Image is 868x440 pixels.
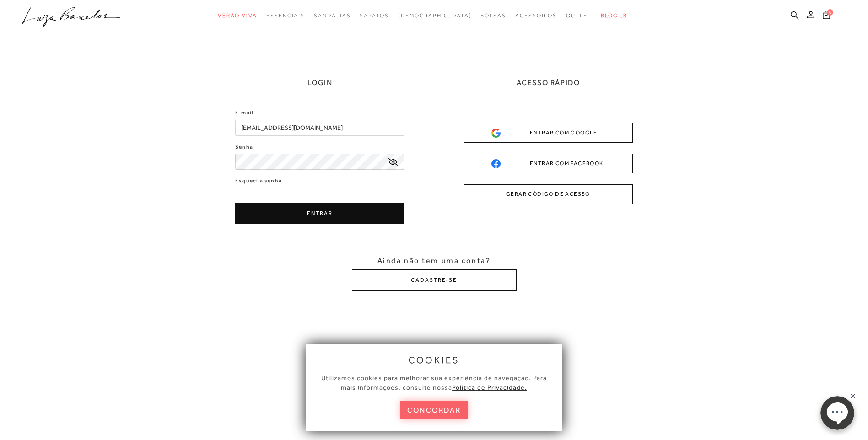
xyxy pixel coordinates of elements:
[398,7,472,24] a: noSubCategoriesText
[601,12,627,19] span: BLOG LB
[235,108,253,117] label: E-mail
[827,9,833,16] span: 0
[464,184,633,204] button: GERAR CÓDIGO DE ACESSO
[235,143,253,151] label: Senha
[314,12,350,19] span: Sandálias
[218,12,257,19] span: Verão Viva
[464,123,633,143] button: ENTRAR COM GOOGLE
[235,203,404,224] button: ENTRAR
[235,177,282,185] a: Esqueci a senha
[515,12,557,19] span: Acessórios
[321,374,547,391] span: Utilizamos cookies para melhorar sua experiência de navegação. Para mais informações, consulte nossa
[491,128,605,138] div: ENTRAR COM GOOGLE
[266,12,305,19] span: Essenciais
[307,78,333,97] h1: LOGIN
[409,355,460,365] span: cookies
[820,10,833,22] button: 0
[601,7,627,24] a: BLOG LB
[517,78,580,97] h2: ACESSO RÁPIDO
[480,7,506,24] a: categoryNavScreenReaderText
[491,159,605,168] div: ENTRAR COM FACEBOOK
[360,7,388,24] a: categoryNavScreenReaderText
[400,401,468,419] button: concordar
[398,12,472,19] span: [DEMOGRAPHIC_DATA]
[360,12,388,19] span: Sapatos
[566,12,592,19] span: Outlet
[388,158,398,165] a: exibir senha
[266,7,305,24] a: categoryNavScreenReaderText
[480,12,506,19] span: Bolsas
[314,7,350,24] a: categoryNavScreenReaderText
[452,384,527,391] a: Política de Privacidade.
[515,7,557,24] a: categoryNavScreenReaderText
[235,120,404,136] input: E-mail
[566,7,592,24] a: categoryNavScreenReaderText
[218,7,257,24] a: categoryNavScreenReaderText
[352,269,517,291] button: CADASTRE-SE
[377,256,491,266] span: Ainda não tem uma conta?
[464,154,633,173] button: ENTRAR COM FACEBOOK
